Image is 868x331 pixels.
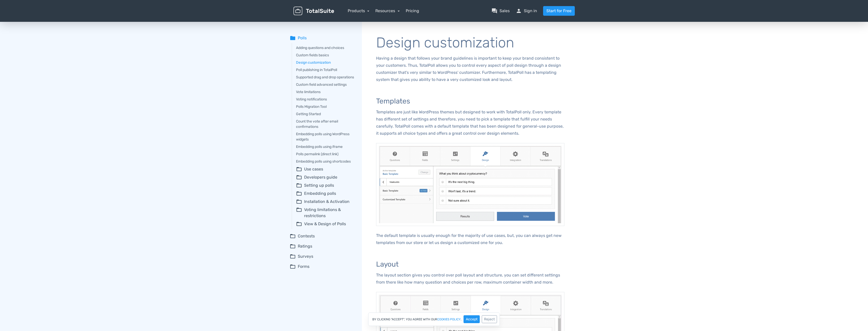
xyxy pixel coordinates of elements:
[296,131,355,142] a: Embedding polls using WordPress widgets
[376,109,564,137] p: Templates are just like WordPress themes but designed to work with TotalPoll only. Every template...
[296,119,355,129] a: Count the vote after email confirmations
[290,233,355,239] summary: folder_openContests
[296,75,355,80] a: Supported drag and drop operations
[296,199,302,205] span: folder_open
[296,166,355,172] summary: folder_openUse cases
[482,315,497,323] button: Reject
[491,8,497,14] span: question_answer
[290,264,355,270] summary: folder_openForms
[296,221,355,227] summary: folder_openView & Design of Polls
[293,7,334,15] img: TotalSuite for WordPress
[290,243,296,249] span: folder_open
[464,315,480,323] button: Accept
[290,253,355,259] summary: folder_openSurveys
[296,174,302,180] span: folder_open
[296,190,355,197] summary: folder_openEmbedding polls
[376,143,564,226] img: Available templates
[406,8,419,14] a: Pricing
[516,8,537,14] a: personSign in
[296,104,355,109] a: Polls Migration Tool
[290,253,296,259] span: folder_open
[296,97,355,102] a: Voting notifications
[296,82,355,87] a: Custom field advanced settings
[296,221,302,227] span: folder_open
[375,8,400,13] a: Resources
[296,182,302,188] span: folder_open
[376,232,564,246] p: The default template is usually enough for the majority of use cases, but, you can always get new...
[296,207,302,219] span: folder_open
[437,318,461,321] a: cookies policy
[376,55,564,83] p: Having a design that follows your brand guidelines is important to keep your brand consistent to ...
[296,199,355,205] summary: folder_openInstallation & Activation
[290,264,296,270] span: folder_open
[296,151,355,157] a: Polls permalink (direct link)
[543,6,575,16] a: Start for Free
[290,35,296,41] span: folder
[290,35,355,41] summary: folderPolls
[296,53,355,58] a: Custom fields basics
[376,97,564,105] h3: Templates
[296,174,355,180] summary: folder_openDevelopers guide
[296,60,355,65] a: Design customization
[296,190,302,197] span: folder_open
[290,243,355,249] summary: folder_openRatings
[296,45,355,50] a: Adding questions and choices
[296,166,302,172] span: folder_open
[516,8,522,14] span: person
[491,8,510,14] a: question_answerSales
[296,207,355,219] summary: folder_openVoting limitations & restrictions
[296,144,355,149] a: Embedding polls using iframe
[368,312,500,326] div: By clicking "Accept", you agree with our .
[348,8,370,13] a: Products
[296,182,355,188] summary: folder_openSetting up polls
[296,159,355,164] a: Embedding polls using shortcodes
[376,35,564,51] h1: Design customization
[296,89,355,95] a: Vote limitations
[376,272,564,286] p: The layout section gives you control over poll layout and structure, you can set different settin...
[290,233,296,239] span: folder_open
[296,67,355,73] a: Poll publishing in TotalPoll
[376,260,564,268] h3: Layout
[296,111,355,117] a: Getting Started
